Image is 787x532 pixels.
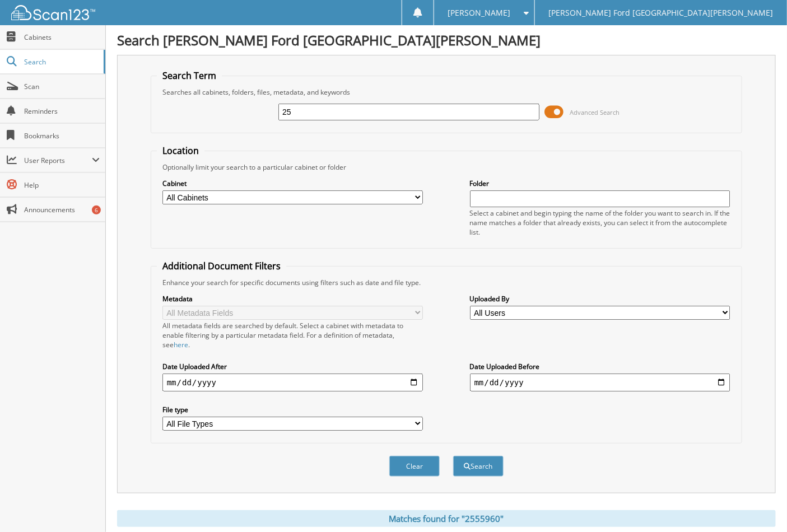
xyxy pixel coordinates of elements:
[162,362,423,371] label: Date Uploaded After
[24,57,98,67] span: Search
[157,162,736,172] div: Optionally limit your search to a particular cabinet or folder
[24,82,100,91] span: Scan
[24,131,100,141] span: Bookmarks
[11,5,95,20] img: scan123-logo-white.svg
[570,108,620,116] span: Advanced Search
[157,260,286,272] legend: Additional Document Filters
[174,340,188,349] a: here
[24,205,100,214] span: Announcements
[470,374,730,391] input: end
[24,32,100,42] span: Cabinets
[453,456,504,477] button: Search
[117,31,776,49] h1: Search [PERSON_NAME] Ford [GEOGRAPHIC_DATA][PERSON_NAME]
[24,156,92,165] span: User Reports
[162,374,423,391] input: start
[731,478,787,532] iframe: Chat Widget
[448,10,510,16] span: [PERSON_NAME]
[117,510,776,527] div: Matches found for "2555960"
[162,179,423,188] label: Cabinet
[162,405,423,414] label: File type
[470,294,730,304] label: Uploaded By
[24,180,100,190] span: Help
[157,144,204,157] legend: Location
[162,294,423,304] label: Metadata
[162,321,423,349] div: All metadata fields are searched by default. Select a cabinet with metadata to enable filtering b...
[157,87,736,97] div: Searches all cabinets, folders, files, metadata, and keywords
[157,69,222,82] legend: Search Term
[92,206,101,214] div: 6
[470,362,730,371] label: Date Uploaded Before
[157,278,736,287] div: Enhance your search for specific documents using filters such as date and file type.
[548,10,774,16] span: [PERSON_NAME] Ford [GEOGRAPHIC_DATA][PERSON_NAME]
[470,179,730,188] label: Folder
[389,456,440,477] button: Clear
[470,208,730,237] div: Select a cabinet and begin typing the name of the folder you want to search in. If the name match...
[24,106,100,116] span: Reminders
